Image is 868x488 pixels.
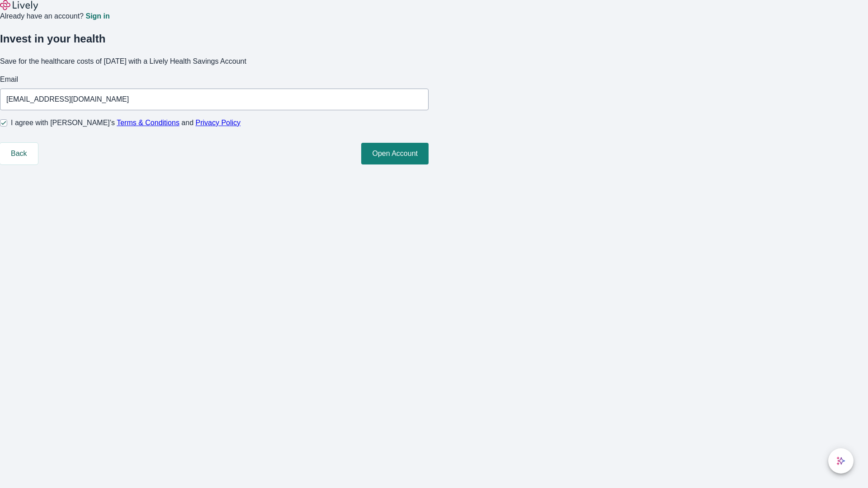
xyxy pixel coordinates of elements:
span: I agree with [PERSON_NAME]’s and [11,117,241,128]
a: Privacy Policy [196,119,241,127]
a: Terms & Conditions [117,119,179,127]
svg: Lively AI Assistant [836,456,845,465]
button: Open Account [361,143,429,164]
a: Sign in [85,13,109,20]
button: chat [828,448,854,474]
